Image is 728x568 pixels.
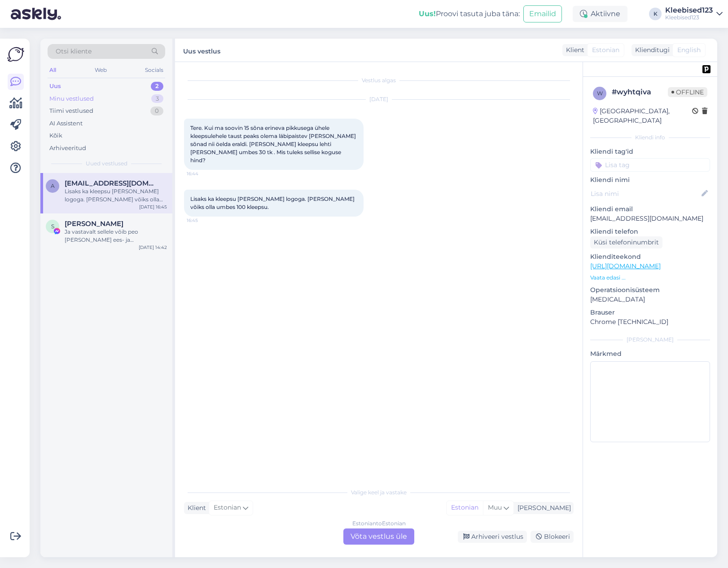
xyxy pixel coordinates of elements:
div: Aktiivne [573,6,627,22]
div: Ja vastavalt sellele võib peo [PERSON_NAME] ees- ja perekonnanime järel. [65,228,167,244]
div: Kleebised123 [665,14,713,21]
div: [DATE] 16:45 [139,204,167,210]
p: Märkmed [590,349,710,359]
div: Vestlus algas [184,76,574,84]
button: Emailid [523,5,562,22]
span: English [677,45,701,55]
div: Socials [143,64,165,76]
img: pd [702,65,710,73]
span: S [51,223,54,230]
div: 3 [151,94,163,103]
span: 16:45 [187,217,220,224]
div: Klienditugi [632,45,670,55]
span: Muu [488,503,502,511]
span: 16:44 [187,170,220,177]
div: All [48,64,58,76]
span: Estonian [592,45,619,55]
p: Kliendi tag'id [590,147,710,156]
a: [URL][DOMAIN_NAME] [590,262,661,270]
p: Vaata edasi ... [590,274,710,282]
b: Uus! [419,9,436,18]
div: 0 [150,106,163,115]
p: Brauser [590,308,710,317]
div: AI Assistent [49,119,83,128]
div: Valige keel ja vastake [184,488,574,497]
div: Klient [562,45,584,55]
a: Kleebised123Kleebised123 [665,7,723,21]
p: Kliendi nimi [590,175,710,185]
div: [PERSON_NAME] [514,503,571,513]
span: A [51,182,55,189]
div: Uus [49,82,61,91]
div: Lisaks ka kleepsu [PERSON_NAME] logoga. [PERSON_NAME] võiks olla umbes 100 kleepsu. [65,187,167,204]
div: Klient [184,503,206,513]
div: Web [93,64,109,76]
div: # wyhtqiva [612,87,668,98]
div: [DATE] 14:42 [139,244,167,251]
div: 2 [151,82,163,91]
div: [PERSON_NAME] [590,336,710,344]
img: Askly Logo [7,46,24,63]
div: Blokeeri [531,531,574,543]
p: Operatsioonisüsteem [590,285,710,295]
div: Minu vestlused [49,94,94,103]
span: Sanya Sahno [65,220,123,228]
p: Chrome [TECHNICAL_ID] [590,317,710,327]
input: Lisa nimi [591,189,700,199]
div: Estonian to Estonian [352,519,406,528]
p: [EMAIL_ADDRESS][DOMAIN_NAME] [590,214,710,223]
div: Kõik [49,131,62,140]
span: Ainikanomm@gmail.com [65,179,158,187]
p: Kliendi telefon [590,227,710,236]
div: Tiimi vestlused [49,106,93,115]
div: [GEOGRAPHIC_DATA], [GEOGRAPHIC_DATA] [593,106,692,125]
div: [DATE] [184,95,574,103]
input: Lisa tag [590,158,710,172]
p: [MEDICAL_DATA] [590,295,710,304]
span: w [597,90,603,97]
div: Proovi tasuta juba täna: [419,9,520,19]
p: Klienditeekond [590,252,710,262]
div: Küsi telefoninumbrit [590,236,662,248]
span: Offline [668,87,707,97]
span: Lisaks ka kleepsu [PERSON_NAME] logoga. [PERSON_NAME] võiks olla umbes 100 kleepsu. [190,195,356,210]
div: K [649,8,662,20]
span: Otsi kliente [56,47,92,56]
div: Kleebised123 [665,7,713,14]
span: Uued vestlused [86,160,127,168]
div: Arhiveeritud [49,144,86,153]
p: Kliendi email [590,204,710,214]
div: Estonian [447,501,483,515]
label: Uus vestlus [183,44,220,56]
div: Võta vestlus üle [343,528,414,545]
div: Arhiveeri vestlus [458,531,527,543]
span: Tere. Kui ma soovin 15 sõna erineva pikkusega ühele kleepsulehele taust peaks olema läbipaistev [... [190,124,357,164]
div: Kliendi info [590,133,710,142]
span: Estonian [214,503,241,513]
